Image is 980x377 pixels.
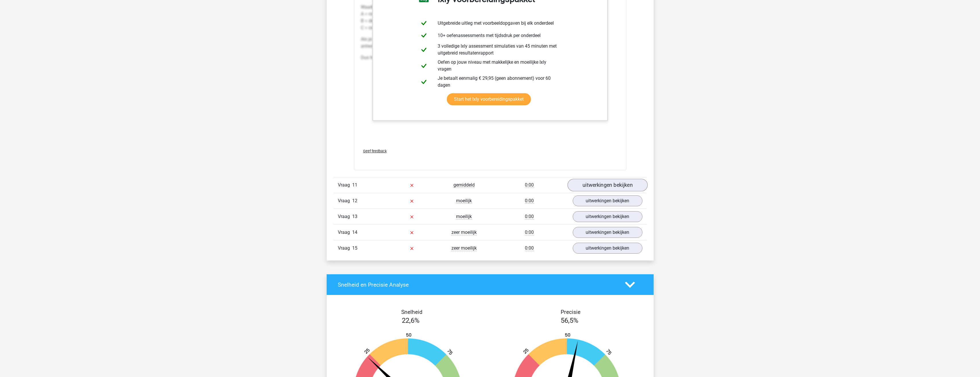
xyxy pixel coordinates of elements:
p: Dus het antwoord is: [PERSON_NAME] overvallers zijn dieven [361,54,619,61]
span: Vraag [338,182,352,188]
span: moeilijk [456,214,472,219]
span: 0:00 [525,198,534,204]
a: uitwerkingen bekijken [573,211,642,222]
a: uitwerkingen bekijken [573,195,642,206]
span: Vraag [338,213,352,220]
a: uitwerkingen bekijken [573,243,642,254]
span: zeer moeilijk [451,245,477,251]
span: 22,6% [402,316,420,324]
a: uitwerkingen bekijken [573,227,642,238]
span: 14 [352,230,357,235]
span: 11 [352,182,357,188]
span: 0:00 [525,230,534,235]
a: Start het Ixly voorbereidingspakket [447,93,531,105]
a: uitwerkingen bekijken [567,179,647,191]
span: 0:00 [525,245,534,251]
span: zeer moeilijk [451,230,477,235]
span: Vraag [338,245,352,252]
h4: Snelheid en Precisie Analyse [338,281,616,288]
span: 12 [352,198,357,203]
span: Geef feedback [363,149,387,153]
span: gemiddeld [453,182,475,188]
p: Waarbij geldt: A = rovers B = dieven C = overvallers [361,4,619,31]
span: Vraag [338,197,352,204]
p: Als je alle mogelijke antwoorden op dezelfde manier opschrijft, kun je zien dat de enige logische... [361,36,619,50]
span: 0:00 [525,214,534,219]
span: Vraag [338,229,352,236]
span: moeilijk [456,198,472,204]
span: 0:00 [525,182,534,188]
span: 56,5% [561,316,578,324]
h4: Precisie [497,309,645,315]
span: 15 [352,245,357,251]
span: 13 [352,214,357,219]
h4: Snelheid [338,309,486,315]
